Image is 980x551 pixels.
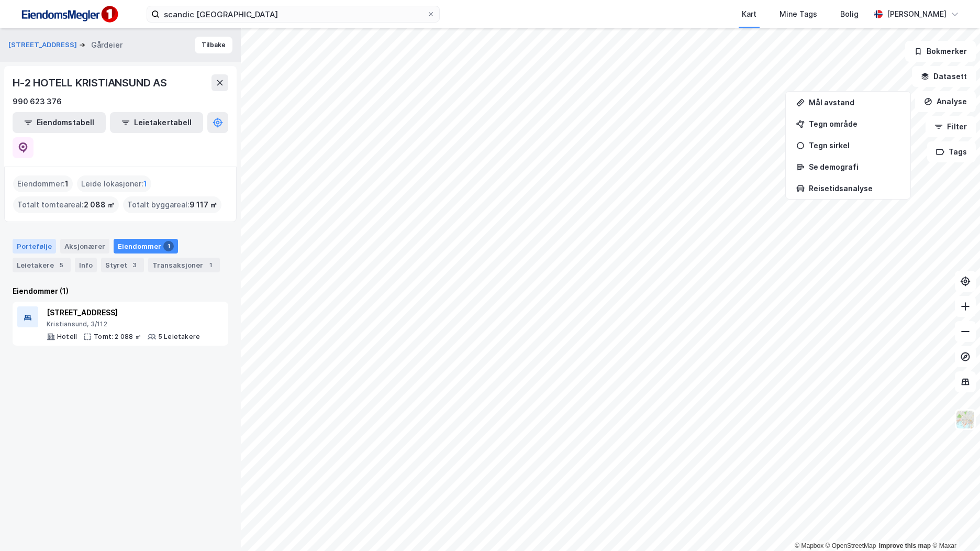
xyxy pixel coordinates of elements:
div: 1 [163,241,174,251]
div: Kristiansund, 3/112 [47,320,200,328]
div: Info [75,258,97,272]
a: OpenStreetMap [826,542,876,549]
div: Eiendommer (1) [13,285,228,297]
span: 2 088 ㎡ [84,199,115,211]
div: Totalt byggareal : [123,196,221,213]
button: Filter [926,116,976,137]
button: Datasett [912,66,976,87]
span: 9 117 ㎡ [190,199,217,211]
div: Gårdeier [91,39,122,51]
div: Mål avstand [809,98,900,107]
span: 1 [143,178,147,190]
a: Improve this map [879,542,931,549]
button: Analyse [915,91,976,112]
div: 3 [129,260,140,270]
div: 1 [205,260,216,270]
div: Tegn sirkel [809,141,900,150]
span: 1 [65,178,69,190]
button: Eiendomstabell [13,112,106,133]
div: 5 [56,260,66,270]
img: F4PB6Px+NJ5v8B7XTbfpPpyloAAAAASUVORK5CYII= [17,3,121,26]
div: Leietakere [13,258,71,272]
button: [STREET_ADDRESS] [8,40,79,50]
div: Tomt: 2 088 ㎡ [94,333,141,341]
div: 5 Leietakere [158,333,200,341]
button: Tilbake [195,37,232,53]
div: Tegn område [809,119,900,128]
div: Bolig [840,8,859,20]
div: Reisetidsanalyse [809,184,900,193]
button: Tags [927,141,976,162]
div: Portefølje [13,239,56,254]
a: Mapbox [795,542,823,549]
div: Kontrollprogram for chat [928,501,980,551]
input: Søk på adresse, matrikkel, gårdeiere, leietakere eller personer [160,6,427,22]
div: Se demografi [809,162,900,171]
div: Eiendommer [114,239,178,254]
iframe: Chat Widget [928,501,980,551]
div: Kart [742,8,756,20]
div: Totalt tomteareal : [13,196,119,213]
div: [PERSON_NAME] [887,8,946,20]
div: Transaksjoner [148,258,220,272]
div: Eiendommer : [13,175,73,192]
div: Leide lokasjoner : [77,175,151,192]
div: Hotell [57,333,77,341]
div: 990 623 376 [13,95,62,108]
div: Styret [101,258,144,272]
div: Aksjonærer [60,239,109,254]
button: Bokmerker [905,41,976,62]
div: Mine Tags [779,8,817,20]
button: Leietakertabell [110,112,203,133]
img: Z [955,410,975,429]
div: [STREET_ADDRESS] [47,306,200,319]
div: H-2 HOTELL KRISTIANSUND AS [13,74,169,91]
